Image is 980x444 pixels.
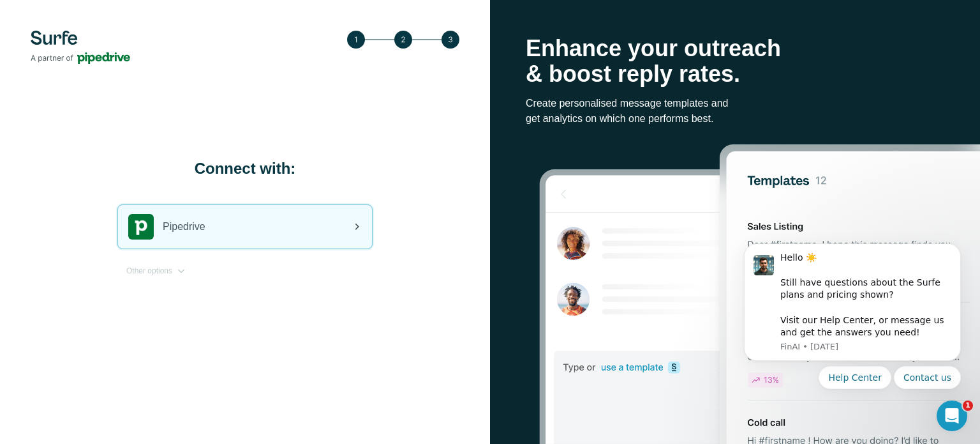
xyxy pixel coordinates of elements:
img: pipedrive's logo [128,214,154,240]
iframe: Intercom live chat [937,401,967,431]
h1: Connect with: [117,158,373,179]
img: Surfe's logo [31,31,130,64]
img: Surfe Stock Photo - Selling good vibes [539,144,980,444]
span: Other options [126,265,172,277]
p: get analytics on which one performs best. [526,111,944,126]
p: Create personalised message templates and [526,96,944,111]
p: Enhance your outreach [526,36,944,61]
span: 1 [963,401,973,411]
span: Pipedrive [163,219,205,234]
img: Step 3 [347,31,459,49]
p: & boost reply rates. [526,61,944,87]
iframe: Intercom notifications message [725,201,980,410]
